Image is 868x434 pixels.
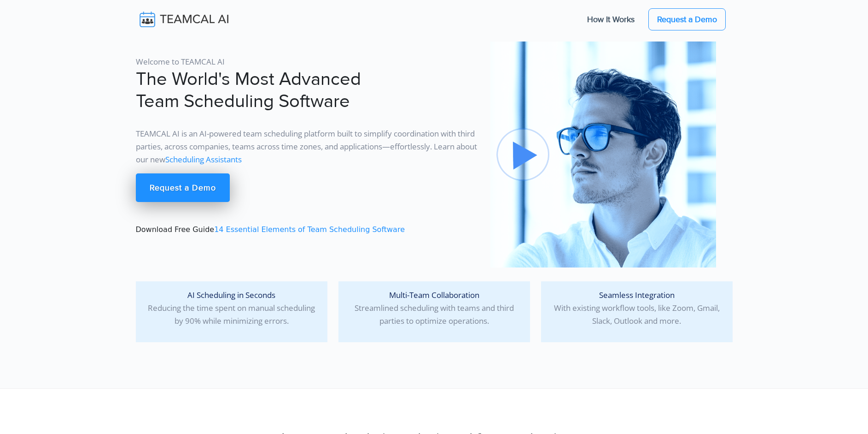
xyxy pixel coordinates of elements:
p: TEAMCAL AI is an AI-powered team scheduling platform built to simplify coordination with third pa... [136,127,479,166]
a: How It Works [578,10,644,29]
p: With existing workflow tools, like Zoom, Gmail, Slack, Outlook and more. [548,289,725,327]
p: Reducing the time spent on manual scheduling by 90% while minimizing errors. [143,289,320,327]
span: Multi-Team Collaboration [389,290,479,300]
a: Request a Demo [136,173,230,202]
a: 14 Essential Elements of Team Scheduling Software [214,225,405,234]
p: Streamlined scheduling with teams and third parties to optimize operations. [346,289,523,327]
a: Request a Demo [648,8,726,30]
a: Scheduling Assistants [165,154,242,165]
span: AI Scheduling in Seconds [187,290,275,300]
img: pic [490,42,716,268]
h1: The World's Most Advanced Team Scheduling Software [136,68,479,113]
span: Seamless Integration [599,290,675,300]
div: Download Free Guide [130,42,485,268]
p: Welcome to TEAMCAL AI [136,55,479,68]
